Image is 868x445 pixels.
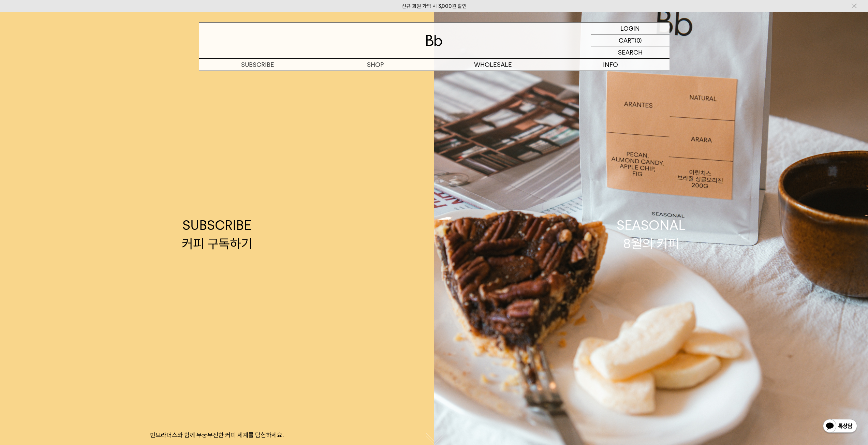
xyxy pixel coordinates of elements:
[822,418,858,435] img: 카카오톡 채널 1:1 채팅 버튼
[591,34,670,46] a: CART (0)
[317,59,434,71] a: SHOP
[619,34,635,46] p: CART
[434,59,552,71] p: WHOLESALE
[182,216,252,252] div: SUBSCRIBE 커피 구독하기
[620,23,640,34] p: LOGIN
[199,59,317,71] a: SUBSCRIBE
[617,216,686,252] div: SEASONAL 8월의 커피
[552,59,670,71] p: INFO
[618,46,643,58] p: SEARCH
[635,34,642,46] p: (0)
[426,35,442,46] img: 로고
[591,23,670,34] a: LOGIN
[402,3,467,9] a: 신규 회원 가입 시 3,000원 할인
